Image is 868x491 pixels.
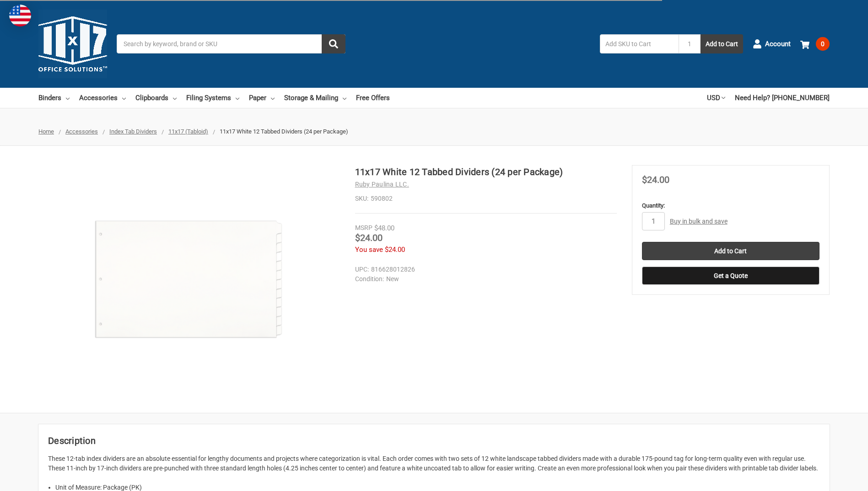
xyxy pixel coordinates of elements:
[642,174,669,185] span: $24.00
[642,201,819,210] label: Quantity:
[38,88,70,108] a: Binders
[65,128,98,135] a: Accessories
[9,5,31,27] img: duty and tax information for United States
[38,10,107,78] img: 11x17.com
[355,223,372,233] div: MSRP
[800,32,830,56] a: 0
[356,88,390,108] a: Free Offers
[355,232,383,243] span: $24.00
[135,88,177,108] a: Clipboards
[117,34,345,53] input: Search by keyword, brand or SKU
[600,34,679,53] input: Add SKU to Cart
[374,224,394,232] span: $48.00
[355,274,613,284] dd: New
[48,434,820,448] h2: Description
[79,88,126,108] a: Accessories
[670,218,728,225] a: Buy in bulk and save
[355,181,409,188] a: Ruby Paulina LLC.
[642,242,819,260] input: Add to Cart
[186,88,239,108] a: Filing Systems
[355,245,383,254] span: You save
[355,265,613,274] dd: 816628012826
[355,194,368,203] dt: SKU:
[642,267,819,285] button: Get a Quote
[48,454,820,473] p: These 12-tab index dividers are an absolute essential for lengthy documents and projects where ca...
[735,88,830,108] a: Need Help? [PHONE_NUMBER]
[75,165,303,394] img: 11x17 White 12 Tabbed Dividers (24 per Package)
[701,34,743,53] button: Add to Cart
[355,265,369,274] dt: UPC:
[816,37,830,51] span: 0
[707,88,725,108] a: USD
[168,128,208,135] a: 11x17 (Tabloid)
[355,165,617,179] h1: 11x17 White 12 Tabbed Dividers (24 per Package)
[109,128,157,135] a: Index Tab Dividers
[355,274,384,284] dt: Condition:
[385,245,405,254] span: $24.00
[765,39,791,49] span: Account
[38,128,54,135] a: Home
[355,194,617,203] dd: 590802
[284,88,346,108] a: Storage & Mailing
[753,32,791,56] a: Account
[220,128,348,135] span: 11x17 White 12 Tabbed Dividers (24 per Package)
[249,88,275,108] a: Paper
